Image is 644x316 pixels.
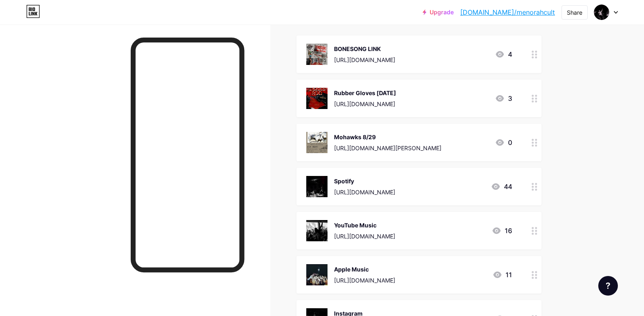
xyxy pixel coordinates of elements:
[334,265,395,274] div: Apple Music
[495,138,512,147] div: 0
[306,220,328,241] img: YouTube Music
[423,9,454,16] a: Upgrade
[491,182,512,191] div: 44
[334,89,396,97] div: Rubber Gloves [DATE]
[567,8,582,17] div: Share
[334,45,395,53] div: BONESONG LINK
[460,7,555,17] a: [DOMAIN_NAME]/menorahcult
[306,176,328,197] img: Spotify
[334,177,395,185] div: Spotify
[306,132,328,153] img: Mohawks 8/29
[334,276,395,285] div: [URL][DOMAIN_NAME]
[495,49,512,59] div: 4
[306,44,328,65] img: BONESONG LINK
[495,93,512,103] div: 3
[492,270,512,280] div: 11
[334,221,395,229] div: YouTube Music
[492,226,512,236] div: 16
[334,56,395,64] div: [URL][DOMAIN_NAME]
[334,188,395,196] div: [URL][DOMAIN_NAME]
[306,88,328,109] img: Rubber Gloves August 14th
[594,4,609,20] img: christian rivas
[334,144,441,152] div: [URL][DOMAIN_NAME][PERSON_NAME]
[334,100,396,108] div: [URL][DOMAIN_NAME]
[334,133,441,141] div: Mohawks 8/29
[334,232,395,240] div: [URL][DOMAIN_NAME]
[306,264,328,285] img: Apple Music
